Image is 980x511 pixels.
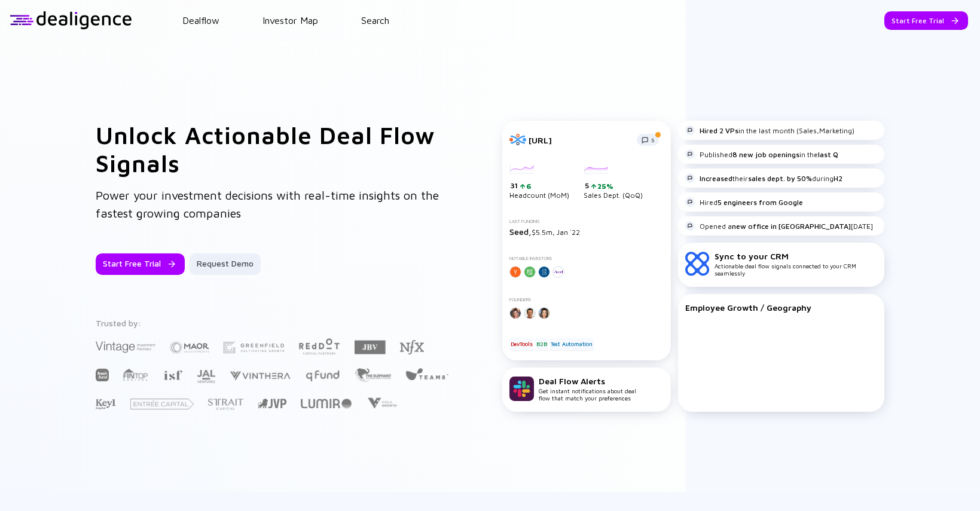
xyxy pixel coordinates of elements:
[509,227,532,237] span: Seed,
[834,174,842,183] strong: H2
[509,297,664,302] div: Founders
[366,397,398,409] img: Viola Growth
[884,11,968,30] button: Start Free Trial
[361,15,389,26] a: Search
[96,121,454,177] h1: Unlock Actionable Deal Flow Signals
[511,181,569,191] div: 31
[305,368,340,383] img: Q Fund
[301,399,352,408] img: Lumir Ventures
[596,182,613,191] div: 25%
[224,342,284,353] img: Greenfield Partners
[298,336,340,356] img: Red Dot Capital Partners
[585,181,643,191] div: 5
[535,338,548,350] div: B2B
[509,219,664,224] div: Last Funding
[130,399,194,409] img: Entrée Capital
[208,399,243,410] img: Strait Capital
[539,376,636,386] div: Deal Flow Alerts
[685,302,877,313] div: Employee Growth / Geography
[715,251,877,261] div: Sync to your CRM
[182,15,219,26] a: Dealflow
[190,253,261,275] button: Request Demo
[262,15,318,26] a: Investor Map
[529,135,630,145] div: [URL]
[509,227,664,237] div: $5.5m, Jan `22
[685,221,873,231] div: Opened a [DATE]
[509,165,569,200] div: Headcount (MoM)
[197,370,215,383] img: JAL Ventures
[525,182,532,191] div: 6
[355,368,391,382] img: The Elephant
[123,368,148,381] img: FINTOP Capital
[584,165,643,200] div: Sales Dept. (QoQ)
[718,198,803,207] strong: 5 engineers from Google
[163,369,182,380] img: Israel Secondary Fund
[732,222,851,231] strong: new office in [GEOGRAPHIC_DATA]
[549,338,594,350] div: Test Automation
[405,368,448,380] img: Team8
[685,197,803,207] div: Hired
[96,340,155,354] img: Vintage Investment Partners
[748,174,812,183] strong: sales dept. by 50%
[355,339,386,355] img: JBV Capital
[818,150,838,159] strong: last Q
[685,173,842,183] div: their during
[685,126,854,135] div: in the last month (Sales,Marketing)
[96,318,451,328] div: Trusted by:
[258,399,286,408] img: Jerusalem Venture Partners
[685,149,838,159] div: Published in the
[230,370,291,381] img: Vinthera
[509,338,533,350] div: DevTools
[700,126,738,135] strong: Hired 2 VPs
[96,188,439,220] span: Power your investment decisions with real-time insights on the fastest growing companies
[96,399,116,410] img: Key1 Capital
[96,253,185,275] button: Start Free Trial
[400,340,424,354] img: NFX
[732,150,799,159] strong: 8 new job openings
[170,338,209,357] img: Maor Investments
[715,251,877,277] div: Actionable deal flow signals connected to your CRM seamlessly
[509,256,664,261] div: Notable Investors
[539,376,636,402] div: Get instant notifications about deal flow that match your preferences
[700,174,732,183] strong: Increased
